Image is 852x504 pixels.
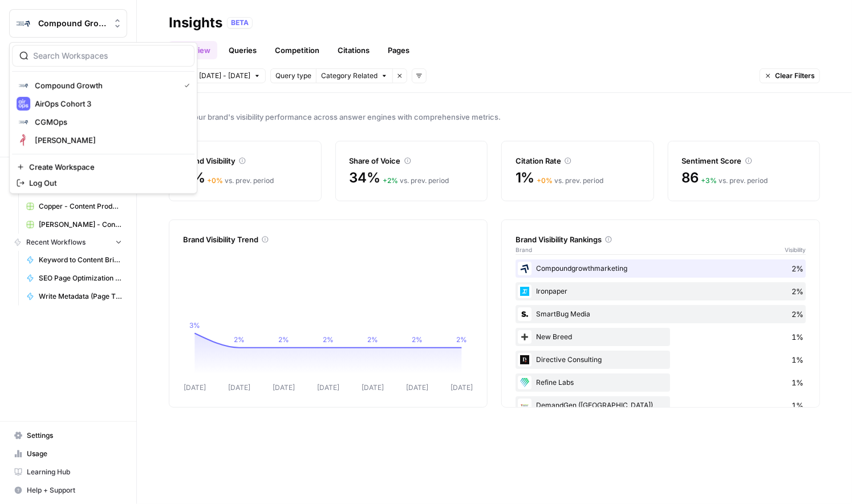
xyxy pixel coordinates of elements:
span: Write Metadata (Page Title & Meta Description) [FINAL] [39,291,122,302]
tspan: 3% [189,321,200,330]
button: Category Related [316,68,392,83]
a: Learning Hub [9,463,127,481]
div: vs. prev. period [701,176,768,186]
span: Recent Workflows [26,237,86,247]
div: Brand Visibility Rankings [516,234,806,245]
span: AirOps Cohort 3 [35,98,185,109]
div: vs. prev. period [537,176,604,186]
span: Category Related [321,71,378,81]
div: BETA [227,17,253,29]
tspan: [DATE] [317,384,339,392]
span: Query type [275,71,311,81]
span: Compound Growth [35,80,175,91]
tspan: [DATE] [406,384,428,392]
span: 1% [792,354,804,365]
div: Share of Voice [350,155,474,166]
span: Brand [516,245,532,254]
a: Copper - Content Production with Custom Workflows [FINAL] [21,197,127,216]
span: Help + Support [27,485,122,495]
div: Brand Visibility [183,155,307,166]
span: Log Out [29,177,185,189]
div: vs. prev. period [208,176,274,186]
img: Compound Growth Logo [17,79,30,92]
tspan: 2% [412,335,423,344]
img: lw8l3dbad7h71py1w3586tcoy0bb [518,307,532,321]
span: 1% [792,377,804,388]
tspan: 2% [278,335,289,344]
img: j1srk71nralsf4331g6zxax66d85 [518,330,532,344]
div: DemandGen ([GEOGRAPHIC_DATA]) [516,396,806,414]
tspan: [DATE] [228,384,250,392]
img: 7jda367urj0fwcz67r8fuolsuj1j [518,376,532,389]
tspan: 2% [456,335,467,344]
span: 1% [516,169,535,187]
tspan: 2% [323,335,334,344]
tspan: [DATE] [273,384,295,392]
div: Refine Labs [516,373,806,392]
div: Workspace: Compound Growth [9,42,197,194]
span: Keyword to Content Brief [FINAL] [39,255,122,265]
tspan: 2% [367,335,378,344]
span: Visibility [785,245,806,254]
span: SEO Page Optimization [MV Version] [39,273,122,283]
span: 2% [792,286,804,297]
a: Write Metadata (Page Title & Meta Description) [FINAL] [21,287,127,306]
tspan: [DATE] [184,384,206,392]
a: Overview [169,41,217,59]
div: Directive Consulting [516,351,806,369]
div: Ironpaper [516,282,806,300]
tspan: [DATE] [362,384,384,392]
tspan: 2% [234,335,245,344]
a: Citations [331,41,376,59]
div: vs. prev. period [383,176,449,186]
div: Brand Visibility Trend [183,234,473,245]
img: Compound Growth Logo [13,13,34,34]
a: Competition [268,41,326,59]
div: Insights [169,14,222,32]
button: Workspace: Compound Growth [9,9,127,38]
a: Keyword to Content Brief [FINAL] [21,251,127,269]
div: Sentiment Score [682,155,806,166]
tspan: [DATE] [451,384,473,392]
button: Help + Support [9,481,127,499]
input: Search Workspaces [33,50,187,62]
a: Settings [9,426,127,445]
span: + 3 % [701,176,717,185]
div: SmartBug Media [516,305,806,323]
span: Compound Growth [38,18,107,29]
span: [PERSON_NAME] - Content Producton with Custom Workflows [FINAL] [39,220,122,230]
span: Learning Hub [27,467,122,477]
a: Usage [9,445,127,463]
img: CGMOps Logo [17,115,30,129]
img: AirOps Cohort 3 Logo [17,97,30,111]
span: Clear Filters [775,71,815,81]
img: MinIO Logo [17,133,30,147]
span: 1% [792,331,804,343]
a: Log Out [12,175,194,191]
span: Usage [27,449,122,459]
span: 34% [350,169,380,187]
span: + 0 % [537,176,553,185]
span: + 2 % [383,176,398,185]
img: seyl9gg1lp7ehl2c7fb9vqfo0j5w [518,284,532,298]
span: + 0 % [208,176,224,185]
a: SEO Page Optimization [MV Version] [21,269,127,287]
a: [PERSON_NAME] - Content Producton with Custom Workflows [FINAL] [21,216,127,234]
div: Compoundgrowthmarketing [516,259,806,278]
span: Create Workspace [29,161,185,173]
button: Clear Filters [760,68,820,83]
button: [DATE] - [DATE] [194,68,266,83]
span: 2% [792,263,804,274]
span: Settings [27,430,122,441]
span: [PERSON_NAME] [35,135,185,146]
span: Track your brand's visibility performance across answer engines with comprehensive metrics. [169,111,820,123]
a: Pages [381,41,416,59]
span: 86 [682,169,699,187]
span: 1% [792,400,804,411]
img: we4g1dogirprd2wx20n2qad807hc [518,353,532,367]
span: Copper - Content Production with Custom Workflows [FINAL] [39,201,122,212]
span: 2% [792,308,804,320]
img: pqk4f6hdp6pl564oqhjaazdbhamn [518,399,532,412]
a: Create Workspace [12,159,194,175]
span: [DATE] - [DATE] [199,71,250,81]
